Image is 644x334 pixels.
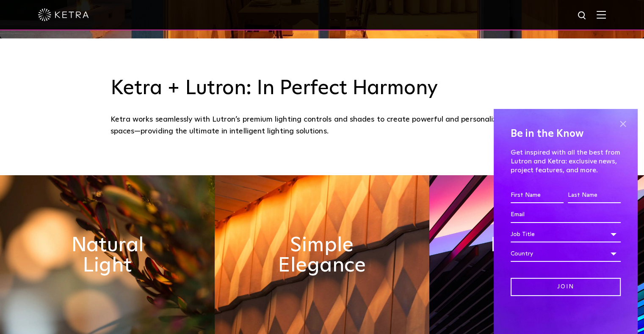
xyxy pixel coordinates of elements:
input: Email [511,207,621,223]
p: Get inspired with all the best from Lutron and Ketra: exclusive news, project features, and more. [511,148,621,174]
div: Country [511,246,621,262]
img: search icon [577,11,588,21]
div: Ketra works seamlessly with Lutron’s premium lighting controls and shades to create powerful and ... [111,114,534,138]
div: Job Title [511,226,621,242]
h2: Flexible & Timeless [483,235,591,276]
input: Last Name [568,187,621,204]
img: ketra-logo-2019-white [38,8,89,21]
h3: Ketra + Lutron: In Perfect Harmony [111,76,534,101]
input: First Name [511,187,564,204]
h4: Be in the Know [511,126,621,142]
input: Join [511,278,621,296]
h2: Natural Light [54,235,161,276]
h2: Simple Elegance [268,235,376,276]
img: Hamburger%20Nav.svg [597,11,606,19]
